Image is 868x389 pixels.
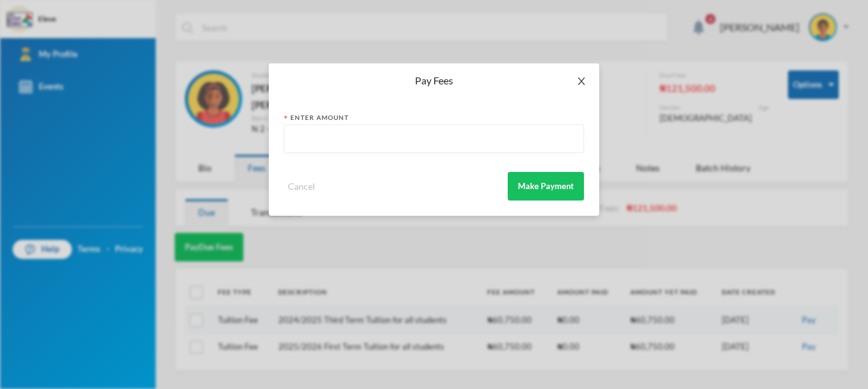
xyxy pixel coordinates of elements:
[508,172,584,201] button: Make Payment
[284,179,319,194] button: Cancel
[564,63,599,99] button: Close
[284,113,584,122] div: Enter Amount
[284,74,584,88] div: Pay Fees
[576,76,587,86] i: icon: close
